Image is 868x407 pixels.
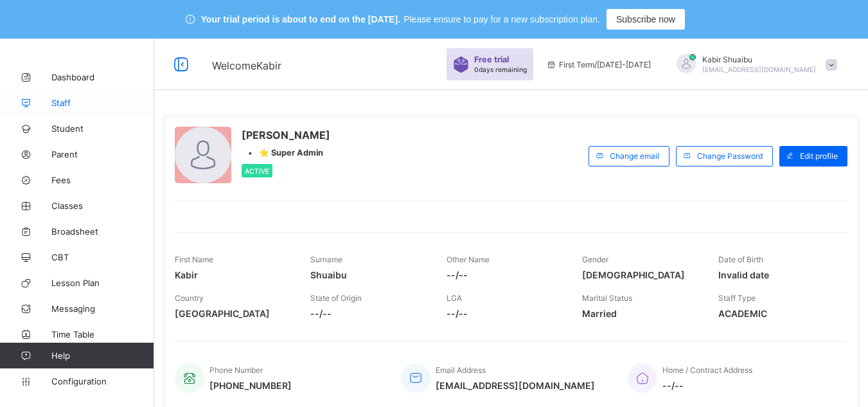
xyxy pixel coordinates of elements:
span: Broadsheet [51,226,154,237]
span: Married [582,308,698,319]
div: KabirShuaibu [664,54,844,75]
span: [PERSON_NAME] [242,129,330,141]
span: Other Name [447,255,490,264]
span: [EMAIL_ADDRESS][DOMAIN_NAME] [702,66,816,73]
span: Parent [51,149,154,159]
span: Edit profile [800,151,838,161]
span: Lesson Plan [51,278,154,288]
span: [PHONE_NUMBER] [209,380,292,391]
span: CBT [51,252,154,262]
span: Kabir Shuaibu [702,55,816,64]
span: Active [245,167,269,175]
span: Phone Number [209,365,263,375]
span: Shuaibu [310,269,427,280]
span: Messaging [51,303,154,314]
span: [DEMOGRAPHIC_DATA] [582,269,698,280]
span: Your trial period is about to end on the [DATE]. [201,14,401,24]
span: Country [175,293,204,303]
span: --/-- [310,308,427,319]
span: Marital Status [582,293,632,303]
span: Configuration [51,376,154,386]
span: Invalid date [718,269,835,280]
span: Help [51,350,154,361]
span: 0 days remaining [474,66,527,73]
span: State of Origin [310,293,362,303]
span: ACADEMIC [718,308,835,319]
span: --/-- [662,380,752,391]
span: Welcome Kabir [212,59,281,72]
span: session/term information [546,60,651,69]
span: --/-- [447,308,563,319]
span: [EMAIL_ADDRESS][DOMAIN_NAME] [436,380,595,391]
span: Please ensure to pay for a new subscription plan. [403,14,600,24]
span: Free trial [474,55,520,64]
span: [GEOGRAPHIC_DATA] [175,308,291,319]
img: sticker-purple.71386a28dfed39d6af7621340158ba97.svg [453,57,469,73]
span: Staff Type [718,293,756,303]
span: Subscribe now [616,14,675,24]
span: Date of Birth [718,255,763,264]
span: Email Address [436,365,486,375]
span: ⭐ Super Admin [259,148,323,158]
span: Fees [51,175,154,185]
span: LGA [447,293,462,303]
span: Kabir [175,269,291,280]
span: Student [51,123,154,134]
span: Change email [610,151,659,161]
span: Gender [582,255,608,264]
span: Classes [51,201,154,211]
span: Dashboard [51,72,154,82]
span: Change Password [697,151,763,161]
div: • [242,148,330,158]
span: First Name [175,255,213,264]
span: Home / Contract Address [662,365,752,375]
span: --/-- [447,269,563,280]
span: Time Table [51,329,154,339]
span: Surname [310,255,342,264]
span: Staff [51,98,154,108]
